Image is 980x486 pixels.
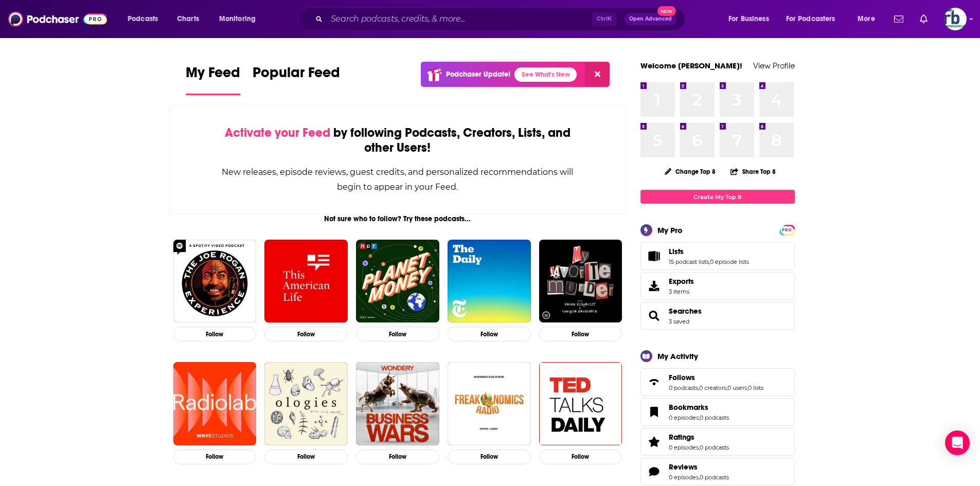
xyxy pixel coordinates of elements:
[669,462,729,472] a: Reviews
[748,384,763,391] a: 0 lists
[858,12,875,26] span: More
[669,444,699,451] a: 0 episodes
[699,474,700,481] span: ,
[753,61,795,70] a: View Profile
[721,11,782,27] button: open menu
[253,64,340,95] a: Popular Feed
[186,64,240,87] span: My Feed
[644,464,665,479] a: Reviews
[944,8,967,30] img: User Profile
[658,165,722,178] button: Change Top 8
[640,190,795,204] a: Create My Top 8
[669,373,763,382] a: Follows
[644,279,665,293] span: Exports
[945,430,970,455] div: Open Intercom Messenger
[699,384,726,391] a: 0 creators
[448,449,531,464] button: Follow
[629,16,672,22] span: Open Advanced
[779,11,850,27] button: open menu
[669,318,689,325] a: 3 saved
[726,384,727,391] span: ,
[120,11,171,27] button: open menu
[169,214,627,223] div: Not sure who to follow? Try these podcasts...
[264,240,348,323] img: This American Life
[308,7,695,31] div: Search podcasts, credits, & more...
[644,435,665,449] a: Ratings
[669,247,684,256] span: Lists
[669,462,698,472] span: Reviews
[173,449,257,464] button: Follow
[640,242,795,270] span: Lists
[699,444,700,451] span: ,
[177,12,199,26] span: Charts
[728,12,769,26] span: For Business
[657,225,683,235] div: My Pro
[727,384,747,391] a: 0 users
[539,449,622,464] button: Follow
[644,405,665,419] a: Bookmarks
[448,362,531,445] a: Freakonomics Radio
[916,10,932,28] a: Show notifications dropdown
[786,12,835,26] span: For Podcasters
[730,161,776,182] button: Share Top 8
[356,240,439,323] img: Planet Money
[669,307,702,316] a: Searches
[327,11,592,27] input: Search podcasts, credits, & more...
[944,8,967,30] span: Logged in as johannarb
[700,414,729,421] a: 0 podcasts
[539,327,622,341] button: Follow
[747,384,748,391] span: ,
[890,10,907,28] a: Show notifications dropdown
[625,13,676,25] button: Open AdvancedNew
[669,403,708,412] span: Bookmarks
[640,368,795,396] span: Follows
[669,373,695,382] span: Follows
[186,64,240,95] a: My Feed
[640,302,795,330] span: Searches
[669,414,699,421] a: 0 episodes
[539,362,622,445] img: TED Talks Daily
[448,327,531,341] button: Follow
[640,458,795,485] span: Reviews
[700,474,729,481] a: 0 podcasts
[128,12,158,26] span: Podcasts
[644,309,665,323] a: Searches
[219,12,256,26] span: Monitoring
[592,12,616,26] span: Ctrl K
[850,11,888,27] button: open menu
[264,362,348,445] a: Ologies with Alie Ward
[644,375,665,389] a: Follows
[669,288,694,295] span: 3 items
[225,125,330,140] span: Activate your Feed
[657,6,676,16] span: New
[264,327,348,341] button: Follow
[173,240,257,323] img: The Joe Rogan Experience
[170,11,205,27] a: Charts
[669,384,698,391] a: 0 podcasts
[446,70,510,79] p: Podchaser Update!
[781,226,793,233] a: PRO
[709,258,710,265] span: ,
[669,433,694,442] span: Ratings
[710,258,749,265] a: 0 episode lists
[253,64,340,87] span: Popular Feed
[944,8,967,30] button: Show profile menu
[669,277,694,286] span: Exports
[448,240,531,323] img: The Daily
[356,449,439,464] button: Follow
[539,240,622,323] img: My Favorite Murder with Karen Kilgariff and Georgia Hardstark
[356,362,439,445] img: Business Wars
[221,165,575,194] div: New releases, episode reviews, guest credits, and personalized recommendations will begin to appe...
[8,9,107,29] a: Podchaser - Follow, Share and Rate Podcasts
[640,398,795,426] span: Bookmarks
[173,362,257,445] img: Radiolab
[173,327,257,341] button: Follow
